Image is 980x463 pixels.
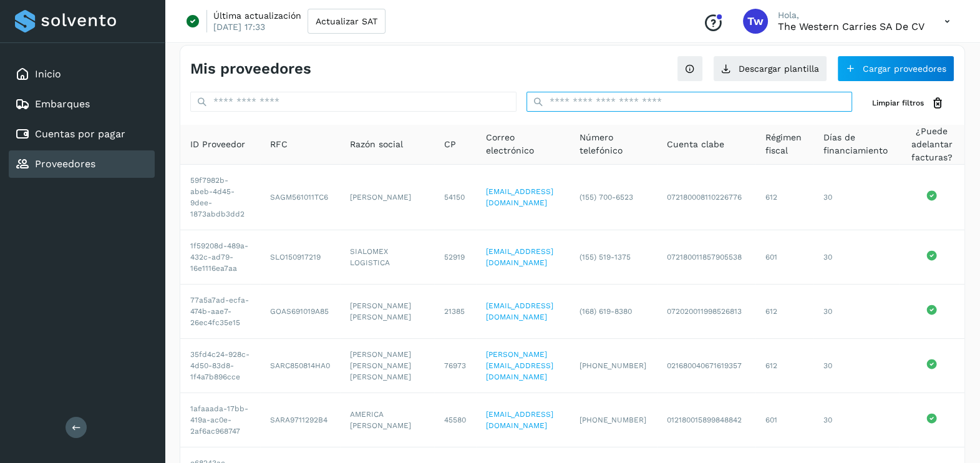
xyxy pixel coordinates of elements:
td: 45580 [434,393,476,447]
td: 30 [813,339,899,393]
td: 601 [755,230,813,285]
span: Días de financiamiento [823,131,889,157]
td: 012180015899848842 [657,393,755,447]
td: 612 [755,339,813,393]
a: [EMAIL_ADDRESS][DOMAIN_NAME] [486,247,553,267]
span: Régimen fiscal [765,131,803,157]
a: [EMAIL_ADDRESS][DOMAIN_NAME] [486,410,553,430]
td: 1afaaada-17bb-419a-ac0e-2af6ac968747 [180,393,260,447]
span: [PHONE_NUMBER] [580,416,646,424]
td: 612 [755,165,813,230]
button: Descargar plantilla [713,56,827,82]
div: Inicio [9,61,155,88]
td: SLO150917219 [260,230,340,285]
a: [EMAIL_ADDRESS][DOMAIN_NAME] [486,301,553,321]
span: [PHONE_NUMBER] [580,361,646,370]
a: Proveedores [35,158,95,170]
td: SIALOMEX LOGISTICA [340,230,434,285]
button: Limpiar filtros [862,92,954,115]
td: 1f59208d-489a-432c-ad79-16e1116ea7aa [180,230,260,285]
span: Cuenta clabe [667,138,724,151]
button: Actualizar SAT [308,9,386,34]
button: Cargar proveedores [837,56,954,82]
td: 30 [813,285,899,339]
td: [PERSON_NAME] [PERSON_NAME] [PERSON_NAME] [340,339,434,393]
span: ¿Puede adelantar facturas? [909,125,954,164]
td: 54150 [434,165,476,230]
span: Número telefónico [580,131,647,157]
td: 59f7982b-abeb-4d45-9dee-1873abdb3dd2 [180,165,260,230]
span: (155) 519-1375 [580,253,631,261]
span: CP [444,138,456,151]
td: 30 [813,393,899,447]
td: [PERSON_NAME] [340,165,434,230]
div: Embarques [9,90,155,118]
p: [DATE] 17:33 [213,21,265,32]
a: Cuentas por pagar [35,128,125,140]
a: Embarques [35,98,90,110]
td: AMERICA [PERSON_NAME] [340,393,434,447]
span: ID Proveedor [190,138,245,151]
td: 35fd4c24-928c-4d50-83d8-1f4a7b896cce [180,339,260,393]
td: SARA9711292B4 [260,393,340,447]
td: [PERSON_NAME] [PERSON_NAME] [340,285,434,339]
a: Inicio [35,68,61,80]
p: The western carries SA de CV [778,21,924,32]
td: 21385 [434,285,476,339]
td: GOAS691019A85 [260,285,340,339]
a: [PERSON_NAME][EMAIL_ADDRESS][DOMAIN_NAME] [486,350,553,381]
span: (168) 619-8380 [580,307,632,316]
td: 52919 [434,230,476,285]
h4: Mis proveedores [190,60,311,78]
span: RFC [270,138,288,151]
td: 072180011857905538 [657,230,755,285]
td: 76973 [434,339,476,393]
span: (155) 700-6523 [580,193,633,202]
td: 601 [755,393,813,447]
div: Cuentas por pagar [9,120,155,148]
div: Proveedores [9,150,155,178]
td: 30 [813,165,899,230]
td: 77a5a7ad-ecfa-474b-aae7-26ec4fc35e15 [180,285,260,339]
td: 072180008110226776 [657,165,755,230]
p: Hola, [778,10,924,21]
span: Razón social [350,138,403,151]
td: 072020011998526813 [657,285,755,339]
td: 612 [755,285,813,339]
td: 30 [813,230,899,285]
span: Correo electrónico [486,131,560,157]
td: 021680040671619357 [657,339,755,393]
p: Última actualización [213,10,301,21]
span: Actualizar SAT [316,17,377,26]
span: Limpiar filtros [872,97,924,109]
td: SAGM561011TC6 [260,165,340,230]
td: SARC850814HA0 [260,339,340,393]
a: [EMAIL_ADDRESS][DOMAIN_NAME] [486,187,553,207]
